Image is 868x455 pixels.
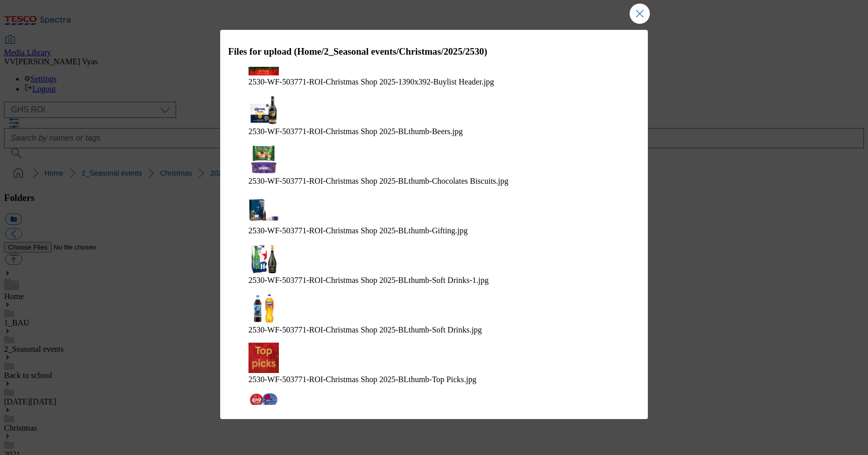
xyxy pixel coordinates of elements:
[249,127,620,136] figcaption: 2530-WF-503771-ROI-Christmas Shop 2025-BLthumb-Beers.jpg
[220,30,648,419] div: Modal
[249,276,620,285] figcaption: 2530-WF-503771-ROI-Christmas Shop 2025-BLthumb-Soft Drinks-1.jpg
[249,325,620,335] figcaption: 2530-WF-503771-ROI-Christmas Shop 2025-BLthumb-Soft Drinks.jpg
[249,177,620,186] figcaption: 2530-WF-503771-ROI-Christmas Shop 2025-BLthumb-Chocolates Biscuits.jpg
[249,375,620,384] figcaption: 2530-WF-503771-ROI-Christmas Shop 2025-BLthumb-Top Picks.jpg
[249,77,620,87] figcaption: 2530-WF-503771-ROI-Christmas Shop 2025-1390x392-Buylist Header.jpg
[630,4,650,24] button: Close Modal
[249,226,620,235] figcaption: 2530-WF-503771-ROI-Christmas Shop 2025-BLthumb-Gifting.jpg
[249,392,279,409] img: preview
[249,144,279,175] img: preview
[249,95,279,125] img: preview
[249,343,279,373] img: preview
[249,243,279,274] img: preview
[249,293,279,323] img: preview
[249,67,279,75] img: preview
[228,46,640,57] h3: Files for upload (Home/2_Seasonal events/Christmas/2025/2530)
[249,194,279,224] img: preview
